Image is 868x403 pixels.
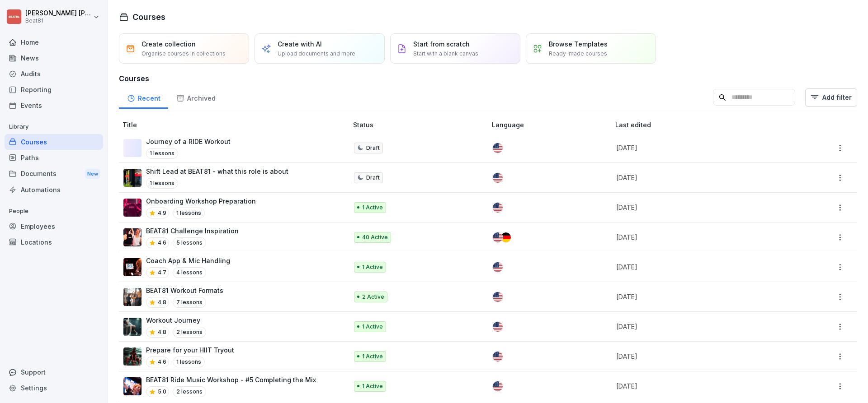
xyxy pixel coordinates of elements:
[119,86,168,109] a: Recent
[85,169,100,179] div: New
[146,148,178,159] p: 1 lessons
[362,382,383,390] p: 1 Active
[173,357,205,367] p: 1 lessons
[146,196,256,206] p: Onboarding Workshop Preparation
[616,352,784,361] p: [DATE]
[5,134,103,150] a: Courses
[501,232,511,242] img: de.svg
[123,199,142,217] img: ho20usilb1958hsj8ca7h6wm.png
[493,262,503,272] img: us.svg
[173,386,206,397] p: 2 lessons
[493,322,503,332] img: us.svg
[142,50,226,58] p: Organise courses in collections
[362,323,383,331] p: 1 Active
[123,258,142,276] img: qvhdmtns8s1mxu7an6i3adep.png
[616,322,784,331] p: [DATE]
[123,318,142,336] img: k7go51jz1gvh8zp5joazd0zj.png
[123,228,142,246] img: z9qsab734t8wudqjjzarpkdd.png
[123,377,142,395] img: h40rw5k3kysvsk1au9o0zah9.png
[5,364,103,380] div: Support
[5,82,103,97] a: Reporting
[146,226,239,236] p: BEAT81 Challenge Inspiration
[5,150,103,166] a: Paths
[5,166,103,182] a: DocumentsNew
[616,173,784,182] p: [DATE]
[146,315,206,325] p: Workout Journey
[25,18,91,24] p: Beat81
[493,203,503,213] img: us.svg
[353,120,488,130] p: Status
[362,352,383,361] p: 1 Active
[158,239,166,247] p: 4.6
[25,9,91,17] p: [PERSON_NAME] [PERSON_NAME]
[615,120,795,130] p: Last edited
[805,88,857,107] button: Add filter
[5,166,103,182] div: Documents
[493,173,503,183] img: us.svg
[123,288,142,306] img: y9fc2hljz12hjpqmn0lgbk2p.png
[158,328,166,336] p: 4.8
[5,218,103,234] a: Employees
[173,267,206,278] p: 4 lessons
[616,203,784,212] p: [DATE]
[146,375,316,384] p: BEAT81 Ride Music Workshop - #5 Completing the Mix
[5,120,103,134] p: Library
[158,388,166,396] p: 5.0
[5,34,103,50] a: Home
[132,11,165,23] h1: Courses
[5,182,103,198] div: Automations
[493,381,503,391] img: us.svg
[362,263,383,271] p: 1 Active
[173,297,206,308] p: 7 lessons
[413,39,470,49] p: Start from scratch
[119,73,857,84] h3: Courses
[146,286,223,295] p: BEAT81 Workout Formats
[366,144,380,152] p: Draft
[362,204,383,212] p: 1 Active
[5,97,103,113] a: Events
[278,50,355,58] p: Upload documents and more
[146,345,234,355] p: Prepare for your HIIT Tryout
[492,120,612,130] p: Language
[168,86,223,109] a: Archived
[5,204,103,218] p: People
[5,66,103,82] div: Audits
[173,208,205,218] p: 1 lessons
[616,262,784,272] p: [DATE]
[616,292,784,301] p: [DATE]
[493,352,503,361] img: us.svg
[549,50,607,58] p: Ready-made courses
[278,39,322,49] p: Create with AI
[146,256,230,265] p: Coach App & Mic Handling
[493,292,503,302] img: us.svg
[616,143,784,153] p: [DATE]
[493,232,503,242] img: us.svg
[5,234,103,250] a: Locations
[173,237,206,248] p: 5 lessons
[123,347,142,366] img: yvi5w3kiu0xypxk8hsf2oii2.png
[5,380,103,396] a: Settings
[413,50,478,58] p: Start with a blank canvas
[493,143,503,153] img: us.svg
[5,50,103,66] a: News
[362,293,384,301] p: 2 Active
[616,232,784,242] p: [DATE]
[142,39,196,49] p: Create collection
[158,358,166,366] p: 4.6
[362,233,388,241] p: 40 Active
[616,381,784,391] p: [DATE]
[146,167,288,176] p: Shift Lead at BEAT81 - what this role is about
[366,174,380,182] p: Draft
[158,269,166,277] p: 4.7
[123,169,142,187] img: tmi8yio0vtf3hr8036ahoogz.png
